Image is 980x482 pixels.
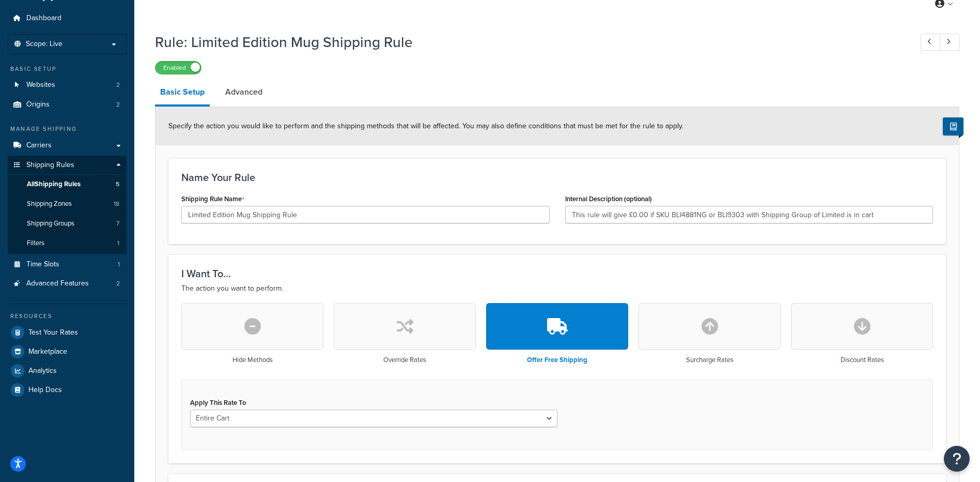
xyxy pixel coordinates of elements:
button: Open Resource Center [944,446,970,472]
a: Shipping Groups7 [8,214,127,233]
a: Basic Setup [155,80,210,107]
p: The action you want to perform. [181,282,933,295]
span: 1 [117,239,119,248]
a: Marketplace [8,342,127,361]
a: Test Your Rates [8,323,127,342]
span: Carriers [26,141,52,150]
label: Internal Description (optional) [565,195,652,203]
h3: Hide Methods [232,356,273,364]
span: Analytics [28,367,57,375]
a: Advanced Features2 [8,274,127,293]
a: Origins2 [8,95,127,114]
span: Shipping Rules [26,161,74,170]
label: Enabled [155,62,201,74]
a: Next Record [940,34,960,51]
span: Shipping Zones [27,200,72,208]
label: Shipping Rule Name [181,195,244,203]
li: Shipping Rules [8,156,127,254]
span: Dashboard [26,14,61,23]
span: 2 [116,100,120,109]
a: Dashboard [8,9,127,28]
span: Marketplace [28,348,67,356]
li: Shipping Zones [8,194,127,214]
h3: Discount Rates [841,356,884,364]
li: Advanced Features [8,274,127,293]
a: AllShipping Rules5 [8,175,127,194]
a: Carriers [8,136,127,155]
button: Show Help Docs [943,117,963,135]
li: Filters [8,234,127,253]
a: Advanced [220,80,268,104]
a: Filters1 [8,234,127,253]
span: 7 [116,219,119,228]
a: Previous Record [921,34,941,51]
a: Help Docs [8,381,127,399]
li: Shipping Groups [8,214,127,233]
span: 1 [118,260,120,269]
span: Test Your Rates [28,328,78,337]
div: Basic Setup [8,65,127,73]
span: Time Slots [26,260,59,269]
div: Manage Shipping [8,125,127,133]
a: Analytics [8,361,127,380]
h3: Surcharge Rates [686,356,734,364]
span: Websites [26,81,55,89]
a: Time Slots1 [8,255,127,274]
span: Filters [27,239,44,248]
span: Advanced Features [26,279,89,288]
label: Apply This Rate To [190,399,246,406]
h3: Override Rates [383,356,426,364]
span: 2 [116,279,120,288]
h3: Name Your Rule [181,172,933,183]
h3: I Want To... [181,268,933,279]
span: 5 [116,180,119,189]
a: Shipping Zones18 [8,194,127,214]
span: All Shipping Rules [27,180,81,189]
span: Origins [26,100,50,109]
a: Shipping Rules [8,156,127,175]
span: 18 [114,200,119,208]
h3: Offer Free Shipping [527,356,587,364]
li: Websites [8,76,127,95]
span: 2 [116,81,120,89]
span: Help Docs [28,386,62,395]
span: Specify the action you would like to perform and the shipping methods that will be affected. You ... [168,120,683,131]
div: Resources [8,312,127,321]
h1: Rule: Limited Edition Mug Shipping Rule [155,32,901,52]
a: Websites2 [8,76,127,95]
li: Origins [8,95,127,114]
li: Time Slots [8,255,127,274]
span: Scope: Live [26,40,63,49]
span: Shipping Groups [27,219,74,228]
